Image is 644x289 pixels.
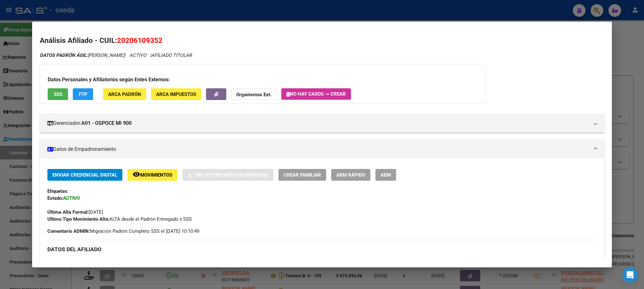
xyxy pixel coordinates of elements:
[133,171,140,178] mat-icon: remove_red_eye
[322,259,415,265] span: 00000000000000000000
[73,88,93,100] button: FTP
[40,52,88,58] strong: DATOS PADRÓN ÁGIL:
[281,88,351,100] button: No hay casos -> Crear
[284,172,321,178] span: Crear Familiar
[47,259,66,265] strong: Apellido:
[622,267,638,283] div: Open Intercom Messenger
[108,91,141,97] span: ARCA Padrón
[47,259,102,265] span: [PERSON_NAME]
[47,209,103,215] span: [DATE]
[278,169,326,181] button: Crear Familiar
[63,195,80,201] strong: ACTIVO
[47,228,199,235] span: Migración Padrón Completo SSS el [DATE] 10:10:49
[47,188,68,194] strong: Etiquetas:
[47,119,589,127] mat-panel-title: Gerenciador:
[47,246,596,253] h3: DATOS DEL AFILIADO
[40,52,124,58] span: [PERSON_NAME]
[40,35,604,46] h2: Análisis Afiliado - CUIL:
[322,259,364,265] strong: Teléfono Particular:
[117,36,162,44] span: 20206109352
[127,169,177,181] button: Movimientos
[231,88,277,100] button: Organismos Ext.
[47,145,589,153] mat-panel-title: Datos de Empadronamiento
[336,172,365,178] span: ABM Rápido
[52,172,117,178] span: Enviar Credencial Digital
[380,172,391,178] span: ABM
[40,114,604,133] mat-expansion-panel-header: Gerenciador:A01 - OSPOCE MI 900
[375,169,396,181] button: ABM
[140,172,172,178] span: Movimientos
[40,140,604,159] mat-expansion-panel-header: Datos de Empadronamiento
[48,88,68,100] button: SSS
[81,119,132,127] strong: A01 - OSPOCE MI 900
[182,169,273,181] button: Sin Certificado Discapacidad
[47,216,109,222] strong: Ultimo Tipo Movimiento Alta:
[47,228,90,234] strong: Comentario ADMIN:
[40,52,192,58] i: | ACTIVO |
[195,172,268,178] span: Sin Certificado Discapacidad
[47,216,192,222] span: ALTA desde el Padrón Entregado x SSS
[331,169,370,181] button: ABM Rápido
[151,88,201,100] button: ARCA Impuestos
[156,91,196,97] span: ARCA Impuestos
[47,209,89,215] strong: Última Alta Formal:
[286,91,346,97] span: No hay casos -> Crear
[103,88,146,100] button: ARCA Padrón
[236,92,271,97] strong: Organismos Ext.
[47,195,63,201] strong: Estado:
[54,91,62,97] span: SSS
[79,91,87,97] span: FTP
[47,169,122,181] button: Enviar Credencial Digital
[48,76,478,84] h3: Datos Personales y Afiliatorios según Entes Externos:
[151,52,192,58] span: AFILIADO TITULAR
